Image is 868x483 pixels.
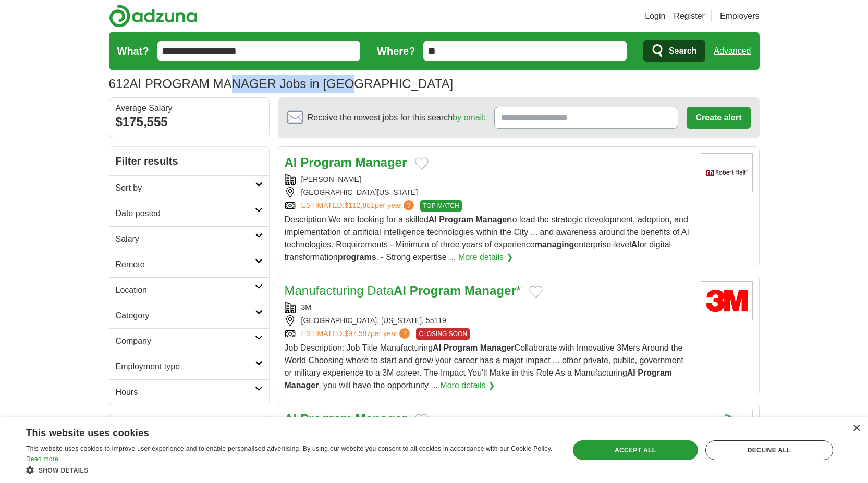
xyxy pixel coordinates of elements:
strong: Program [439,215,473,224]
h2: Sort by [116,182,255,194]
span: 612 [109,75,130,93]
div: Close [852,425,860,432]
strong: AI [394,283,406,298]
a: Location [109,277,269,303]
strong: AI [631,240,640,249]
a: [PERSON_NAME] [301,175,361,183]
strong: Program [300,412,352,426]
a: Sort by [109,175,269,201]
a: Salary [109,226,269,252]
span: $97,587 [344,329,371,338]
span: Show details [39,467,89,474]
a: Company [109,328,269,354]
div: This website uses cookies [26,424,527,439]
a: Category [109,303,269,328]
a: by email [453,113,484,122]
strong: managing [535,240,574,249]
a: 3M [301,303,311,312]
h2: Salary [116,233,255,245]
a: Advanced [714,41,751,61]
div: Average Salary [116,104,263,113]
div: Decline all [705,440,833,460]
span: CLOSING SOON [416,328,470,340]
a: More details ❯ [440,379,495,392]
span: Receive the newest jobs for this search : [308,112,486,124]
a: Employers [720,10,760,22]
strong: Manager [480,343,515,352]
h2: Remote [116,258,255,271]
a: Date posted [109,201,269,226]
strong: AI [429,215,437,224]
button: Create alert [687,107,750,129]
strong: Manager [356,155,407,169]
h2: Company [116,335,255,348]
strong: Program [300,155,352,169]
strong: Program [444,343,478,352]
img: Company logo [701,410,753,449]
div: [GEOGRAPHIC_DATA][US_STATE] [285,187,692,198]
button: Search [643,40,705,62]
h2: Date posted [116,207,255,220]
span: ? [399,328,410,339]
strong: Manager [285,381,319,390]
a: Employment type [109,354,269,379]
strong: programs [338,253,376,262]
strong: Program [638,368,672,377]
button: Add to favorite jobs [415,414,429,426]
div: Show details [26,465,553,475]
h2: Hours [116,386,255,399]
span: ? [404,200,414,210]
div: Accept all [573,440,698,460]
img: Robert Half logo [701,153,753,192]
strong: AI [285,155,297,169]
span: Job Description: Job Title Manufacturing Collaborate with Innovative 3Mers Around the World Choos... [285,343,683,390]
a: Manufacturing DataAI Program Manager* [285,283,521,298]
label: Where? [377,43,415,59]
button: Add to favorite jobs [529,286,543,298]
a: AI Program Manager [285,155,407,169]
div: [GEOGRAPHIC_DATA], [US_STATE], 55119 [285,315,692,326]
strong: AI [433,343,441,352]
a: ESTIMATED:$112,881per year? [301,200,417,212]
h2: Category [116,309,255,322]
span: Description We are looking for a skilled to lead the strategic development, adoption, and impleme... [285,215,689,262]
span: This website uses cookies to improve user experience and to enable personalised advertising. By u... [26,445,553,452]
strong: Manager [475,215,510,224]
a: Register [674,10,705,22]
strong: AI [627,368,635,377]
a: Remote [109,252,269,277]
span: Search [669,41,696,61]
strong: Program [410,283,461,298]
a: ESTIMATED:$97,587per year? [301,328,412,340]
span: $112,881 [344,201,374,209]
strong: AI [285,412,297,426]
h2: Location [116,284,255,296]
img: Adzuna logo [109,4,198,28]
h2: Employment type [116,361,255,373]
h2: Filter results [109,147,269,175]
div: $175,555 [116,113,263,131]
a: Hours [109,379,269,405]
a: AI Program Manager [285,412,407,426]
img: 3M logo [701,281,753,320]
h1: AI PROGRAM MANAGER Jobs in [GEOGRAPHIC_DATA] [109,77,454,91]
span: TOP MATCH [420,200,461,212]
strong: Manager [356,412,407,426]
a: Read more, opens a new window [26,455,58,463]
strong: Manager [464,283,516,298]
label: What? [117,43,149,59]
button: Add to favorite jobs [415,157,429,170]
a: Login [645,10,665,22]
a: More details ❯ [458,251,513,264]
